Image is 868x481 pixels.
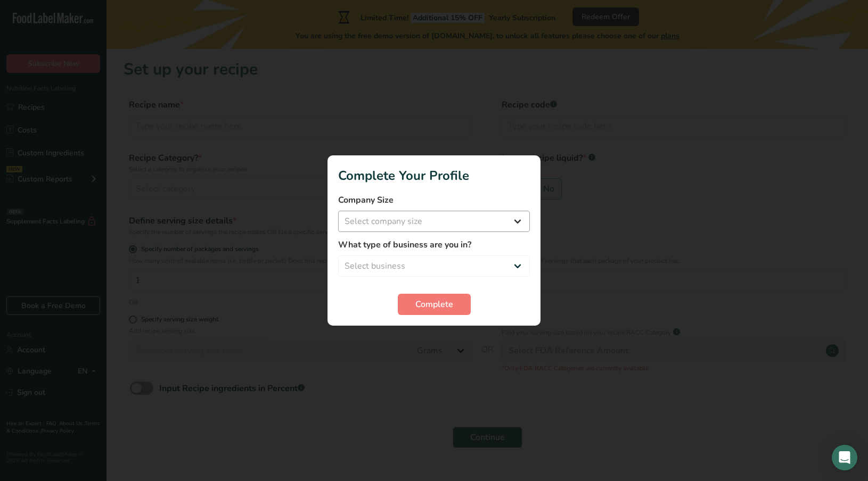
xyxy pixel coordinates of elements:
h1: Complete Your Profile [338,166,530,185]
button: Complete [398,294,471,315]
label: What type of business are you in? [338,238,530,251]
div: Open Intercom Messenger [832,445,857,470]
span: Complete [415,298,453,311]
label: Company Size [338,194,530,206]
